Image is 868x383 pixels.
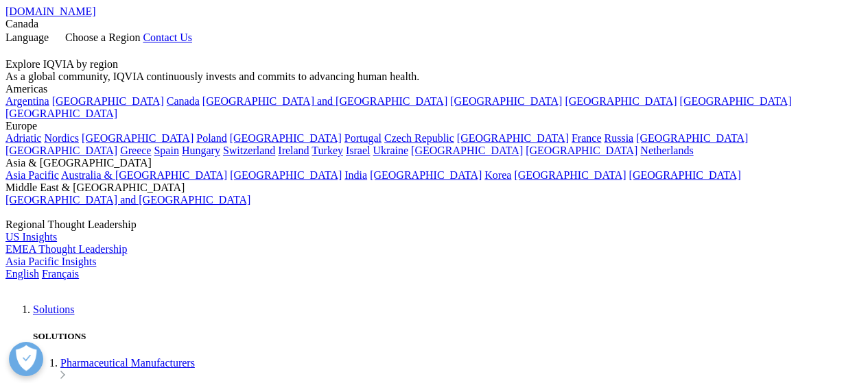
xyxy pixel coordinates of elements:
a: [GEOGRAPHIC_DATA] and [GEOGRAPHIC_DATA] [202,95,447,107]
a: [GEOGRAPHIC_DATA] [450,95,562,107]
a: Greece [120,145,151,156]
a: [GEOGRAPHIC_DATA] [565,95,677,107]
a: Australia & [GEOGRAPHIC_DATA] [61,169,227,181]
a: [GEOGRAPHIC_DATA] [514,169,626,181]
a: English [5,268,39,280]
button: Open Preferences [9,342,43,376]
a: Argentina [5,95,49,107]
h5: SOLUTIONS [33,331,863,342]
a: France [572,132,602,144]
a: Czech Republic [384,132,454,144]
a: Portugal [344,132,382,144]
a: [GEOGRAPHIC_DATA] [457,132,569,144]
a: Hungary [182,145,220,156]
a: Ukraine [373,145,409,156]
div: Regional Thought Leadership [5,219,863,231]
a: [GEOGRAPHIC_DATA] [230,169,342,181]
a: [GEOGRAPHIC_DATA] and [GEOGRAPHIC_DATA] [5,194,250,206]
a: [GEOGRAPHIC_DATA] [5,108,117,119]
a: Nordics [44,132,79,144]
a: Netherlands [640,145,693,156]
a: [GEOGRAPHIC_DATA] [411,145,523,156]
a: [GEOGRAPHIC_DATA] [82,132,193,144]
div: Americas [5,83,863,95]
a: Contact Us [143,32,192,43]
a: [GEOGRAPHIC_DATA] [230,132,342,144]
span: Language [5,32,49,43]
div: Explore IQVIA by region [5,58,863,71]
a: Asia Pacific [5,169,59,181]
a: Solutions [33,304,74,315]
div: Canada [5,18,863,30]
div: Europe [5,120,863,132]
a: [GEOGRAPHIC_DATA] [629,169,741,181]
div: Middle East & [GEOGRAPHIC_DATA] [5,182,863,194]
a: Turkey [312,145,343,156]
a: EMEA Thought Leadership [5,243,127,255]
a: Ireland [278,145,309,156]
div: Asia & [GEOGRAPHIC_DATA] [5,157,863,169]
a: [GEOGRAPHIC_DATA] [680,95,792,107]
a: [GEOGRAPHIC_DATA] [370,169,482,181]
a: Israel [346,145,371,156]
a: Korea [484,169,511,181]
a: [GEOGRAPHIC_DATA] [52,95,164,107]
a: Français [42,268,79,280]
a: [GEOGRAPHIC_DATA] [526,145,637,156]
a: [GEOGRAPHIC_DATA] [5,145,117,156]
a: Adriatic [5,132,41,144]
a: Pharmaceutical Manufacturers [60,357,195,369]
span: Choose a Region [65,32,140,43]
a: Russia [605,132,634,144]
a: India [344,169,367,181]
a: Spain [154,145,178,156]
a: Canada [167,95,200,107]
a: Switzerland [223,145,275,156]
a: [GEOGRAPHIC_DATA] [636,132,748,144]
a: Asia Pacific Insights [5,256,96,267]
a: US Insights [5,231,57,243]
div: As a global community, IQVIA continuously invests and commits to advancing human health. [5,71,863,83]
a: [DOMAIN_NAME] [5,5,96,17]
a: Poland [196,132,226,144]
